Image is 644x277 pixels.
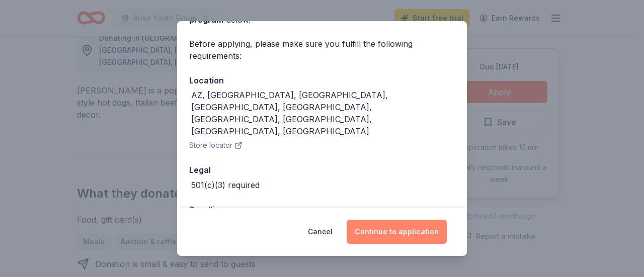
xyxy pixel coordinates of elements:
div: Legal [189,163,455,176]
div: Before applying, please make sure you fulfill the following requirements: [189,38,455,62]
button: Store locator [189,139,243,151]
button: Continue to application [347,220,447,244]
div: 501(c)(3) required [191,179,260,191]
div: Deadline [189,203,455,216]
div: Location [189,74,455,87]
div: AZ, [GEOGRAPHIC_DATA], [GEOGRAPHIC_DATA], [GEOGRAPHIC_DATA], [GEOGRAPHIC_DATA], [GEOGRAPHIC_DATA]... [191,89,455,137]
button: Cancel [308,220,333,244]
